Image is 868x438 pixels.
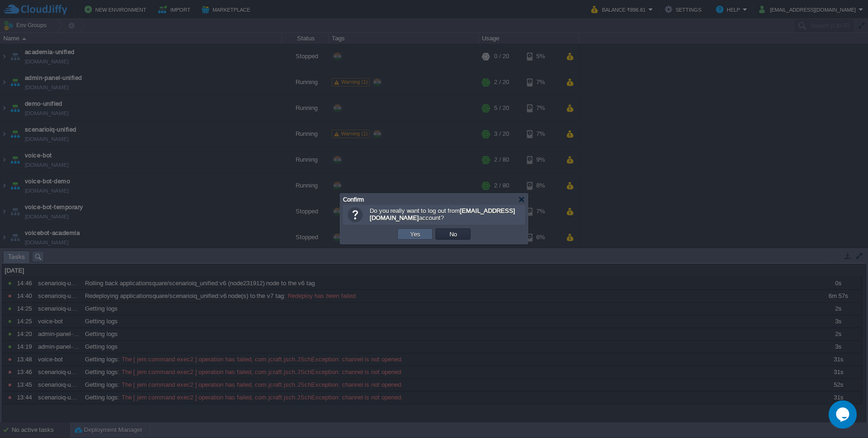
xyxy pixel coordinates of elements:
iframe: chat widget [829,400,859,429]
button: No [447,230,460,238]
button: Yes [407,230,423,238]
span: Confirm [343,196,364,203]
b: [EMAIL_ADDRESS][DOMAIN_NAME] [370,207,515,221]
span: Do you really want to log out from account? [370,207,515,221]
